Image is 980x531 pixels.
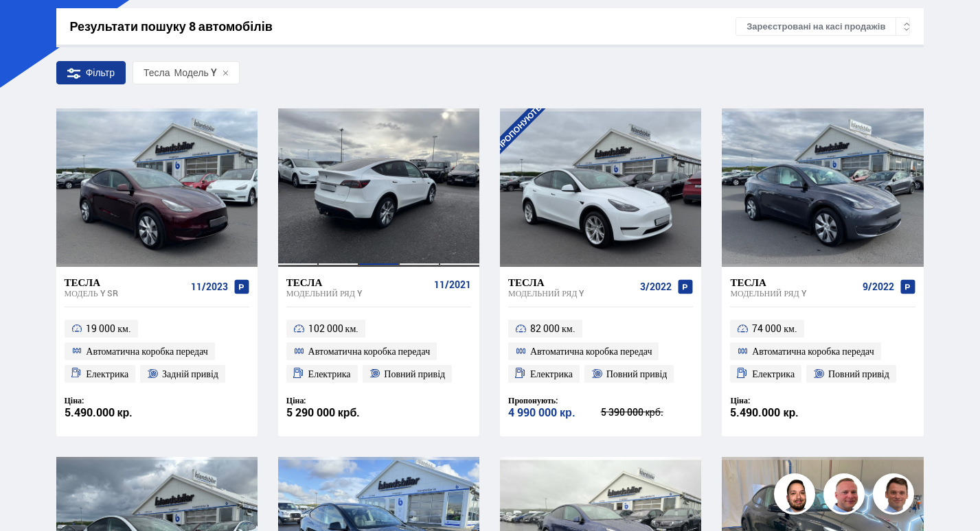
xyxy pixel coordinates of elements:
[70,19,736,34] div: Результати пошуку 8 автомобілів
[286,405,361,420] font: 5 290 000 крб.
[500,267,701,436] a: Тесла Модельний ряд Y 3/2022 82 000 км. Автоматична коробка передач Електрика Повний привід Пропо...
[747,21,885,32] font: Зареєстровані на касі продажів
[601,408,694,417] div: 5 390 000 крб.
[776,475,817,517] img: nhp88E3Fdnt1Opn2.png
[384,366,445,382] span: Повний привід
[508,405,576,420] font: 4 990 000 кр.
[825,475,867,517] img: siFngHWaQ9KaOqBr.png
[86,67,115,78] font: Фільтр
[308,320,359,337] span: 102 000 км.
[191,281,228,292] span: 11/2023
[434,279,471,290] span: 11/2021
[828,366,889,382] span: Повний привід
[752,366,795,382] span: Електрика
[286,395,379,405] div: Ціна:
[286,276,429,288] div: Тесла
[722,267,923,436] a: Тесла Модельний ряд Y 9/2022 74 000 км. Автоматична коробка передач Електрика Повний привід Ціна:...
[308,366,351,382] span: Електрика
[144,67,170,78] div: Тесла
[640,281,672,292] span: 3/2022
[606,366,668,382] span: Повний привід
[508,288,635,298] div: Модельний ряд Y
[86,366,128,382] span: Електрика
[730,288,856,298] div: Модельний ряд Y
[508,395,601,405] div: Пропонують:
[308,343,431,359] span: Автоматична коробка передач
[730,405,799,420] font: 5.490.000 кр.
[730,395,823,405] div: Ціна:
[530,366,573,382] span: Електрика
[286,288,429,298] div: Модельний ряд Y
[86,320,131,337] span: 19 000 км.
[86,343,208,359] span: Автоматична коробка передач
[278,267,479,436] a: Тесла Модельний ряд Y 11/2021 102 000 км. Автоматична коробка передач Електрика Повний привід Цін...
[730,276,856,288] div: Тесла
[65,405,133,420] font: 5.490.000 кр.
[65,395,157,405] div: Ціна:
[174,67,217,78] font: Модель Y
[752,320,797,337] span: 74 000 км.
[530,343,652,359] span: Автоматична коробка передач
[875,475,916,517] img: FbJEzSuNWCJXmdc-.webp
[752,343,874,359] span: Автоматична коробка передач
[65,276,185,288] div: Тесла
[56,267,258,436] a: Тесла Модель Y SR 11/2023 19 000 км. Автоматична коробка передач Електрика Задній привід Ціна: 5....
[162,366,218,382] span: Задній привід
[65,288,185,298] div: Модель Y SR
[530,320,576,337] span: 82 000 км.
[863,281,894,292] span: 9/2022
[508,276,635,288] div: Тесла
[11,5,52,47] button: Відкрийте інтерфейс чату LiveChat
